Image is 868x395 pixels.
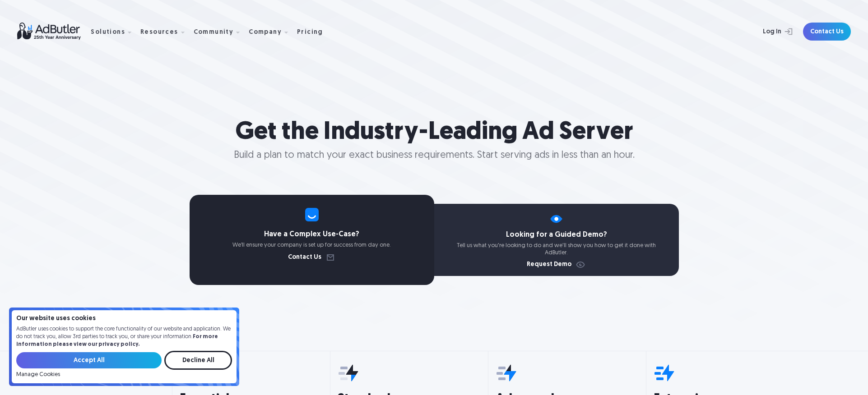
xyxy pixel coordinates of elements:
input: Decline All [164,351,232,370]
a: Manage Cookies [16,372,60,378]
h4: Have a Complex Use-Case? [190,231,434,238]
a: Pricing [297,28,330,36]
div: Company [249,18,295,46]
form: Email Form [16,351,232,378]
div: Resources [140,18,192,46]
a: Contact Us [288,254,336,261]
input: Accept All [16,352,162,368]
a: Request Demo [527,262,586,268]
div: Community [194,18,247,46]
a: Contact Us [803,23,851,41]
h4: Looking for a Guided Demo? [434,231,679,239]
h4: Our website uses cookies [16,316,232,322]
p: Tell us what you're looking to do and we'll show you how to get it done with AdButler. [434,242,679,256]
p: AdButler uses cookies to support the core functionality of our website and application. We do not... [16,326,232,348]
div: Resources [140,29,178,36]
a: Log In [739,23,798,41]
div: Community [194,29,234,36]
div: Solutions [91,29,125,36]
div: Company [249,29,282,36]
p: We’ll ensure your company is set up for success from day one. [190,242,434,249]
div: Pricing [297,29,323,36]
div: Solutions [91,18,139,46]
